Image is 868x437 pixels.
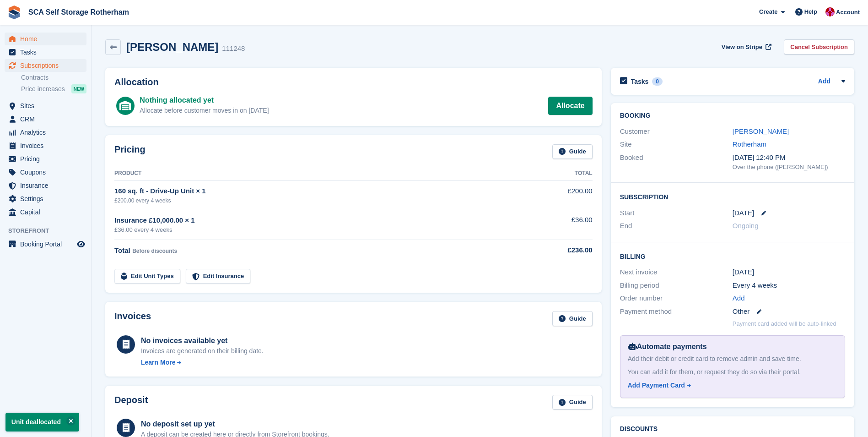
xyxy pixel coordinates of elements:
span: CRM [20,113,75,126]
a: Cancel Subscription [784,39,854,55]
div: Add Payment Card [628,381,685,390]
span: Storefront [8,226,91,235]
div: Every 4 weeks [733,280,845,291]
a: menu [5,113,86,126]
a: menu [5,206,86,218]
div: Over the phone ([PERSON_NAME]) [733,163,845,172]
a: Preview store [75,239,86,250]
span: Coupons [20,166,75,179]
div: You can add it for them, or request they do so via their portal. [628,367,837,377]
a: Rotherham [733,140,766,148]
div: Next invoice [620,267,733,278]
div: Site [620,139,733,150]
div: £36.00 every 4 weeks [114,225,518,235]
td: £200.00 [518,181,592,210]
h2: Pricing [114,144,146,159]
div: 160 sq. ft - Drive-Up Unit × 1 [114,186,518,197]
img: Thomas Webb [825,7,835,16]
th: Total [518,166,592,181]
a: menu [5,139,86,152]
h2: Allocation [114,77,593,87]
div: No invoices available yet [141,335,264,346]
span: Before discounts [132,248,177,254]
a: menu [5,59,86,72]
td: £36.00 [518,210,592,240]
div: £236.00 [518,245,592,256]
div: Allocate before customer moves in on [DATE] [140,106,269,115]
span: Total [114,246,130,254]
div: Insurance £10,000.00 × 1 [114,215,518,226]
div: Nothing allocated yet [140,95,269,106]
h2: Invoices [114,311,151,326]
span: Settings [20,192,75,205]
span: Subscriptions [20,59,75,72]
a: Contracts [21,73,86,82]
a: Guide [552,311,593,326]
h2: Tasks [631,77,649,86]
span: Create [759,7,777,16]
a: menu [5,126,86,139]
p: Unit deallocated [5,413,79,432]
a: Add [818,76,830,87]
div: Learn More [141,358,175,367]
div: Add their debit or credit card to remove admin and save time. [628,354,837,364]
a: menu [5,46,86,59]
div: Booked [620,153,733,172]
a: SCA Self Storage Rotherham [25,5,133,20]
span: Price increases [21,85,65,93]
div: [DATE] 12:40 PM [733,153,845,163]
a: menu [5,179,86,192]
a: Edit Insurance [186,269,251,284]
h2: [PERSON_NAME] [126,41,218,53]
span: Ongoing [733,222,759,229]
div: [DATE] [733,267,845,278]
span: Pricing [20,153,75,165]
div: 0 [652,77,663,86]
span: Invoices [20,139,75,152]
div: Billing period [620,280,733,291]
span: Sites [20,99,75,112]
a: menu [5,238,86,251]
a: Guide [552,144,593,159]
span: Booking Portal [20,238,75,251]
div: £200.00 every 4 weeks [114,197,518,205]
div: Other [733,306,845,317]
a: menu [5,99,86,112]
span: Help [804,7,817,16]
h2: Discounts [620,426,845,433]
span: Insurance [20,179,75,192]
a: Add Payment Card [628,381,834,390]
a: Learn More [141,358,264,367]
p: Payment card added will be auto-linked [733,319,836,328]
span: Account [836,8,860,17]
div: 111248 [222,44,245,54]
a: Allocate [548,97,592,115]
span: Home [20,33,75,45]
div: Invoices are generated on their billing date. [141,346,264,356]
img: stora-icon-8386f47178a22dfd0bd8f6a31ec36ba5ce8667c1dd55bd0f319d3a0aa187defe.svg [7,5,21,19]
div: Order number [620,293,733,304]
a: menu [5,33,86,45]
span: View on Stripe [722,43,762,52]
div: No deposit set up yet [141,419,329,430]
span: Analytics [20,126,75,139]
th: Product [114,166,518,181]
h2: Booking [620,112,845,120]
h2: Subscription [620,192,845,201]
div: Payment method [620,306,733,317]
a: Edit Unit Types [114,269,180,284]
h2: Deposit [114,395,148,410]
time: 2025-10-31 01:00:00 UTC [733,208,754,218]
div: End [620,221,733,231]
div: NEW [71,84,86,93]
a: Add [733,293,745,304]
a: Price increases NEW [21,84,86,94]
a: menu [5,192,86,205]
div: Customer [620,126,733,137]
a: menu [5,166,86,179]
a: menu [5,153,86,165]
a: Guide [552,395,593,410]
a: [PERSON_NAME] [733,127,789,135]
div: Automate payments [628,341,837,352]
div: Start [620,208,733,218]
